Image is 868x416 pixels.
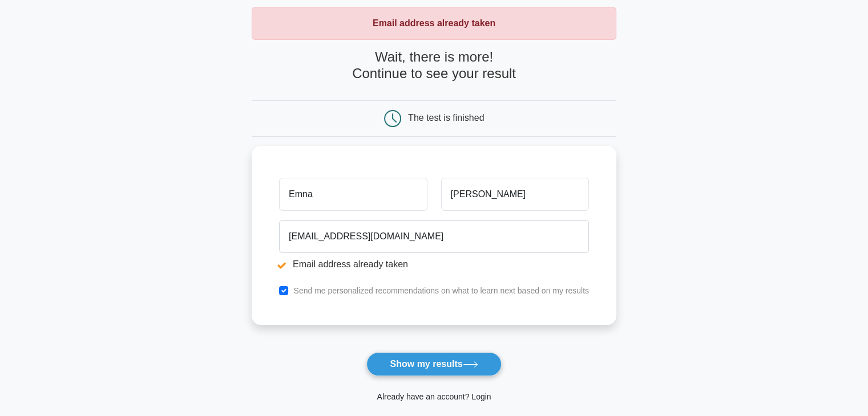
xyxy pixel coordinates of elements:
input: First name [279,178,427,211]
button: Show my results [366,352,501,376]
input: Email [279,220,589,253]
li: Email address already taken [279,258,589,271]
label: Send me personalized recommendations on what to learn next based on my results [293,286,589,295]
strong: Email address already taken [373,18,495,28]
a: Already have an account? Login [377,392,491,401]
h4: Wait, there is more! Continue to see your result [252,49,616,82]
div: The test is finished [408,113,484,123]
input: Last name [441,178,589,211]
